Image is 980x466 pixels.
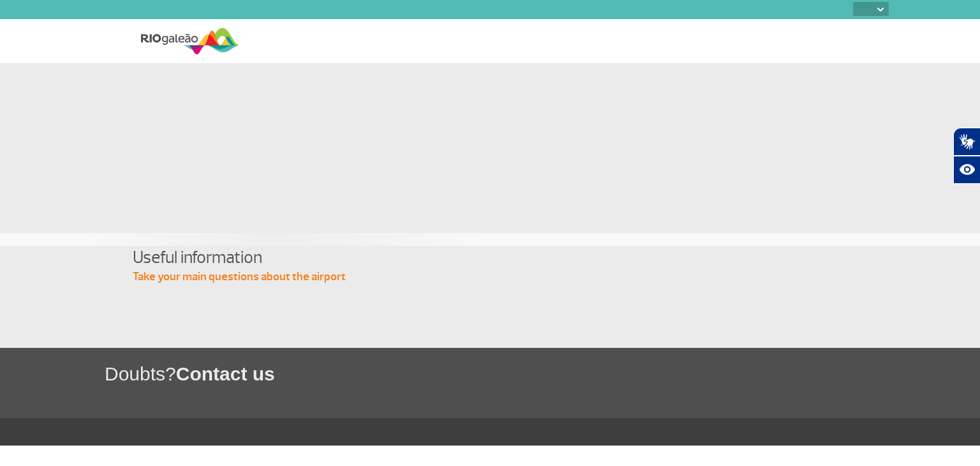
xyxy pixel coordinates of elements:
p: Take your main questions about the airport [133,269,847,285]
button: Abrir recursos assistivos. [953,156,980,184]
h4: Useful information [133,246,847,269]
div: Plugin de acessibilidade da Hand Talk. [953,128,980,184]
button: Abrir tradutor de língua de sinais. [953,128,980,156]
span: Contact us [176,363,275,384]
h1: Doubts? [105,361,980,387]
